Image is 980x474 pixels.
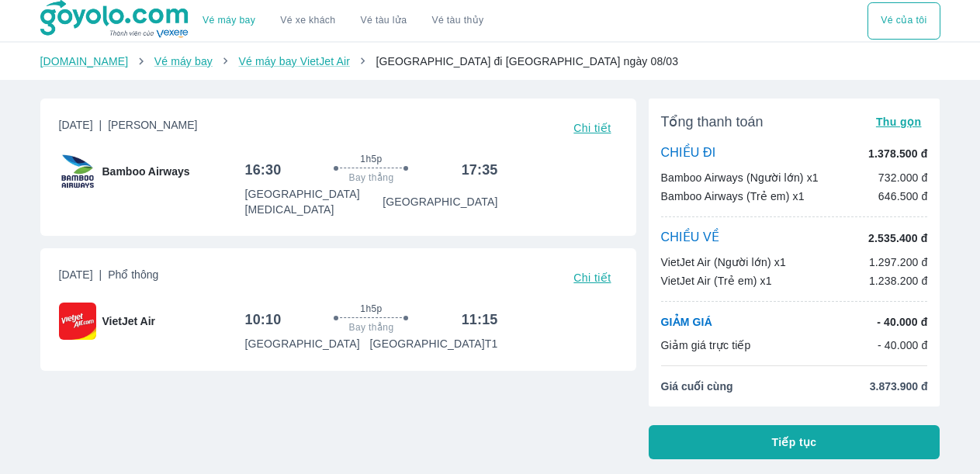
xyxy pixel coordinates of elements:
span: VietJet Air [102,313,155,329]
button: Vé của tôi [867,2,940,40]
p: 732.000 đ [878,170,928,185]
p: VietJet Air (Người lớn) x1 [661,254,786,270]
div: choose transportation mode [867,2,940,40]
p: [GEOGRAPHIC_DATA] [MEDICAL_DATA] [244,186,383,217]
p: 646.500 đ [878,189,928,204]
span: Bamboo Airways [102,164,190,179]
span: [DATE] [59,267,159,289]
p: Bamboo Airways (Người lớn) x1 [661,170,819,185]
h6: 16:30 [244,161,281,179]
span: Tiếp tục [772,434,817,450]
span: Phổ thông [108,268,158,281]
span: [DATE] [59,117,198,139]
span: [GEOGRAPHIC_DATA] đi [GEOGRAPHIC_DATA] ngày 08/03 [376,55,678,67]
p: - 40.000 đ [878,337,928,353]
p: Giảm giá trực tiếp [661,337,751,353]
a: Vé máy bay [203,15,255,26]
span: 1h5p [360,303,382,315]
p: - 40.000 đ [877,314,927,330]
span: 1h5p [360,153,382,165]
a: [DOMAIN_NAME] [40,55,129,67]
span: Chi tiết [573,122,611,134]
p: 1.378.500 đ [868,146,927,161]
span: Tổng thanh toán [661,112,764,131]
p: [GEOGRAPHIC_DATA] [383,194,497,209]
nav: breadcrumb [40,54,940,69]
button: Thu gọn [870,111,928,133]
span: Bay thẳng [349,171,394,184]
a: Vé máy bay [154,55,213,67]
p: VietJet Air (Trẻ em) x1 [661,273,772,289]
p: GIẢM GIÁ [661,314,712,330]
span: | [99,119,102,131]
p: [GEOGRAPHIC_DATA] [244,336,359,351]
p: [GEOGRAPHIC_DATA] T1 [370,336,498,351]
div: choose transportation mode [190,2,496,40]
p: 1.297.200 đ [869,254,928,270]
p: CHIỀU VỀ [661,230,720,247]
a: Vé tàu lửa [348,2,420,40]
button: Chi tiết [567,267,617,289]
button: Vé tàu thủy [419,2,496,40]
a: Vé xe khách [280,15,335,26]
button: Tiếp tục [649,425,940,459]
span: Giá cuối cùng [661,379,733,394]
p: Bamboo Airways (Trẻ em) x1 [661,189,805,204]
button: Chi tiết [567,117,617,139]
span: Thu gọn [876,116,922,128]
span: | [99,268,102,281]
p: CHIỀU ĐI [661,145,716,162]
p: 2.535.400 đ [868,230,927,246]
h6: 11:15 [462,310,498,329]
h6: 17:35 [462,161,498,179]
span: [PERSON_NAME] [108,119,197,131]
p: 1.238.200 đ [869,273,928,289]
span: Bay thẳng [349,321,394,334]
h6: 10:10 [244,310,281,329]
span: Chi tiết [573,272,611,284]
span: 3.873.900 đ [870,379,928,394]
a: Vé máy bay VietJet Air [238,55,349,67]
